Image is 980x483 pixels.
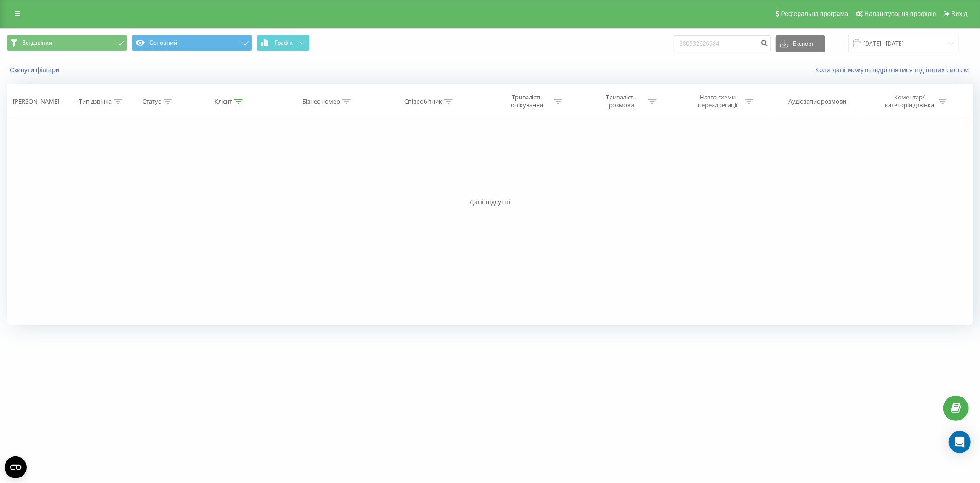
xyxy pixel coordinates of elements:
button: Скинути фільтри [7,66,64,74]
div: Аудіозапис розмови [788,98,846,105]
span: Всі дзвінки [22,39,52,46]
input: Пошук за номером [674,35,771,52]
div: Бізнес номер [302,98,340,105]
div: Співробітник [404,98,442,105]
span: Графік [275,40,293,46]
div: Дані відсутні [7,197,973,207]
span: Налаштування профілю [864,10,936,17]
div: [PERSON_NAME] [13,98,59,105]
button: Open CMP widget [5,456,27,478]
div: Назва схеми переадресації [693,93,742,109]
div: Open Intercom Messenger [949,431,971,453]
div: Тривалість очікування [503,93,552,109]
div: Коментар/категорія дзвінка [883,93,936,109]
span: Вихід [952,10,968,17]
div: Тип дзвінка [79,98,112,105]
button: Всі дзвінки [7,34,127,51]
button: Графік [257,34,310,51]
div: Клієнт [215,98,232,105]
button: Експорт [776,35,825,52]
div: Статус [143,98,161,105]
div: Тривалість розмови [597,93,646,109]
span: Реферальна програма [781,10,849,17]
button: Основний [132,34,252,51]
a: Коли дані можуть відрізнятися вiд інших систем [815,65,973,74]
